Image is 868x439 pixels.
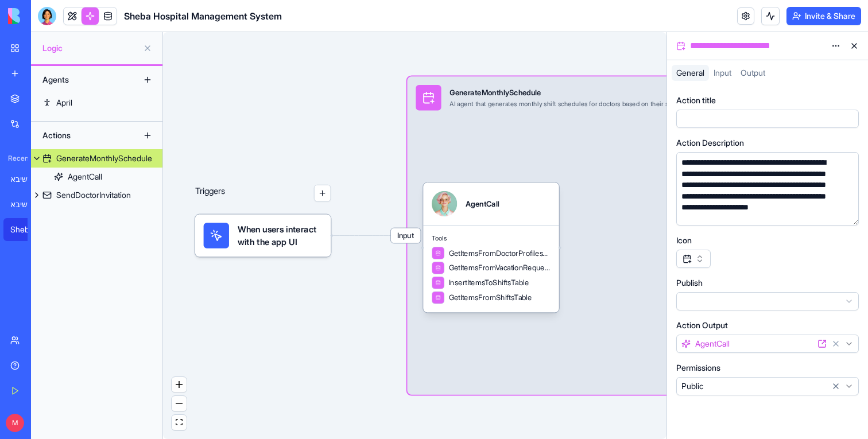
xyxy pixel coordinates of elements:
[172,377,187,393] button: zoom in
[10,224,42,235] div: Sheba Hospital Management System
[6,414,24,432] span: M
[31,149,162,168] a: GenerateMonthlySchedule
[8,8,79,24] img: logo
[31,186,162,204] a: SendDoctorInvitation
[56,97,72,108] div: April
[741,68,765,77] span: Output
[31,168,162,186] a: AgentCall
[432,234,551,243] span: Tools
[124,9,282,23] span: Sheba Hospital Management System
[195,151,331,257] div: Triggers
[676,137,744,149] label: Action Description
[676,235,692,246] label: Icon
[56,189,131,201] div: SendDoctorInvitation
[3,168,49,191] a: מערכת ניהול רופאים שיבא
[172,396,187,411] button: zoom out
[423,182,559,312] div: AgentCallToolsGetItemsFromDoctorProfilesTableGetItemsFromVacationRequestsTableInsertItemsToShifts...
[676,277,703,289] label: Publish
[449,87,768,98] div: GenerateMonthlySchedule
[449,263,551,273] span: GetItemsFromVacationRequestsTable
[714,68,731,77] span: Input
[68,171,102,182] div: AgentCall
[31,94,162,112] a: April
[195,185,226,202] p: Triggers
[676,68,704,77] span: General
[449,100,768,108] div: AI agent that generates monthly shift schedules for doctors based on their settings, vacation req...
[3,218,49,241] a: Sheba Hospital Management System
[3,154,28,163] span: Recent
[391,228,421,243] span: Input
[786,7,861,25] button: Invite & Share
[449,292,532,302] span: GetItemsFromShiftsTable
[10,173,42,185] div: מערכת ניהול רופאים שיבא
[676,362,720,374] label: Permissions
[37,71,129,89] div: Agents
[407,76,836,394] div: InputGenerateMonthlyScheduleAI agent that generates monthly shift schedules for doctors based on ...
[10,199,42,210] div: מערכת ניהול רופאים - שיבא
[172,415,187,430] button: fit view
[56,153,152,164] div: GenerateMonthlySchedule
[676,320,728,331] label: Action Output
[195,215,331,257] div: When users interact with the app UI
[449,278,529,288] span: InsertItemsToShiftsTable
[42,42,138,54] span: Logic
[238,223,323,248] span: When users interact with the app UI
[449,248,551,258] span: GetItemsFromDoctorProfilesTable
[3,193,49,216] a: מערכת ניהול רופאים - שיבא
[37,126,129,145] div: Actions
[466,199,499,209] div: AgentCall
[676,95,716,106] label: Action title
